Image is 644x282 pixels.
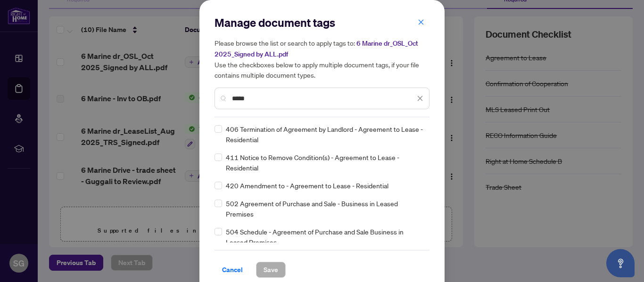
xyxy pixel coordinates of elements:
[226,226,424,247] span: 504 Schedule - Agreement of Purchase and Sale Business in Leased Premises
[417,95,423,102] span: close
[226,124,424,145] span: 406 Termination of Agreement by Landlord - Agreement to Lease - Residential
[226,152,424,173] span: 411 Notice to Remove Condition(s) - Agreement to Lease - Residential
[222,262,243,277] span: Cancel
[256,262,286,278] button: Save
[226,198,424,219] span: 502 Agreement of Purchase and Sale - Business in Leased Premises
[215,15,429,30] h2: Manage document tags
[606,249,635,277] button: Open asap
[418,19,424,25] span: close
[215,262,250,278] button: Cancel
[215,38,429,80] h5: Please browse the list or search to apply tags to: Use the checkboxes below to apply multiple doc...
[226,180,388,191] span: 420 Amendment to - Agreement to Lease - Residential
